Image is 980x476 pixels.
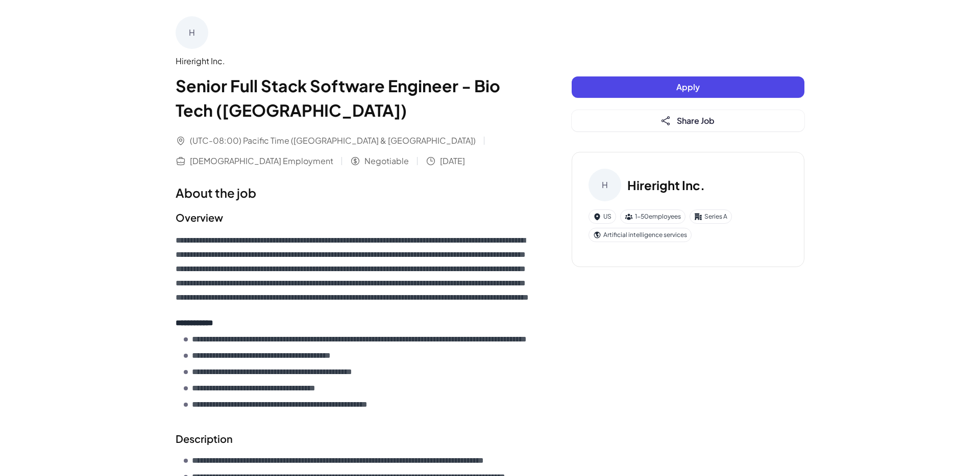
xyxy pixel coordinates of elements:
span: (UTC-08:00) Pacific Time ([GEOGRAPHIC_DATA] & [GEOGRAPHIC_DATA]) [190,135,476,147]
button: Apply [572,76,804,98]
div: Artificial intelligence services [589,228,692,242]
h2: Overview [176,210,531,225]
h1: Senior Full Stack Software Engineer - Bio Tech ([GEOGRAPHIC_DATA]) [176,73,531,122]
span: Apply [676,82,700,92]
h1: About the job [176,183,531,202]
div: H [176,16,208,49]
div: US [589,209,616,224]
div: Hireright Inc. [176,55,531,67]
span: Negotiable [364,155,409,167]
h3: Hireright Inc. [627,176,705,194]
span: [DEMOGRAPHIC_DATA] Employment [190,155,333,167]
div: H [589,169,621,201]
div: Series A [690,209,732,224]
span: Share Job [677,115,715,126]
span: [DATE] [440,155,465,167]
div: 1-50 employees [620,209,685,224]
button: Share Job [572,110,804,131]
h2: Description [176,431,531,446]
